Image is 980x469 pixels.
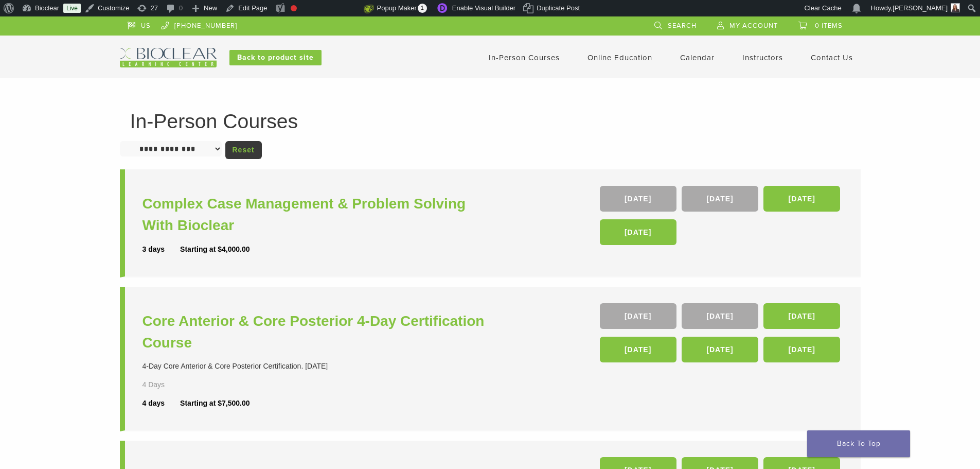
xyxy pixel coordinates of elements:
a: Online Education [587,53,652,62]
a: [DATE] [682,303,758,329]
div: Focus keyphrase not set [291,5,297,11]
span: 1 [418,4,427,13]
a: [DATE] [682,337,758,362]
span: [PERSON_NAME] [893,4,948,12]
a: Core Anterior & Core Posterior 4-Day Certification Course [142,310,493,354]
div: Starting at $4,000.00 [180,244,250,255]
a: Live [63,4,81,13]
a: [PHONE_NUMBER] [161,16,237,32]
div: 4-Day Core Anterior & Core Posterior Certification. [DATE] [142,361,493,372]
a: [DATE] [600,186,676,212]
a: Back To Top [807,430,910,457]
a: 0 items [798,16,843,32]
img: Views over 48 hours. Click for more Jetpack Stats. [306,3,364,15]
a: [DATE] [600,337,676,362]
a: Reset [225,141,262,159]
span: Search [668,22,697,30]
div: , , , , , [600,303,843,368]
a: My Account [717,16,778,32]
a: [DATE] [763,337,840,362]
a: Calendar [680,53,715,62]
img: Bioclear [120,48,217,67]
div: 3 days [142,244,181,255]
a: [DATE] [763,186,840,212]
div: 4 Days [142,379,195,390]
a: Complex Case Management & Problem Solving With Bioclear [142,193,493,236]
div: , , , [600,186,843,250]
a: [DATE] [600,303,676,329]
a: Contact Us [811,53,853,62]
a: US [128,16,151,32]
div: Starting at $7,500.00 [180,398,250,409]
span: My Account [729,22,778,30]
a: [DATE] [763,303,840,329]
a: Back to product site [229,50,322,65]
a: [DATE] [682,186,758,212]
a: Instructors [742,53,783,62]
h1: In-Person Courses [130,111,850,131]
a: Search [654,16,697,32]
a: In-Person Courses [489,53,560,62]
a: [DATE] [600,219,676,245]
div: 4 days [142,398,181,409]
span: 0 items [815,22,843,30]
